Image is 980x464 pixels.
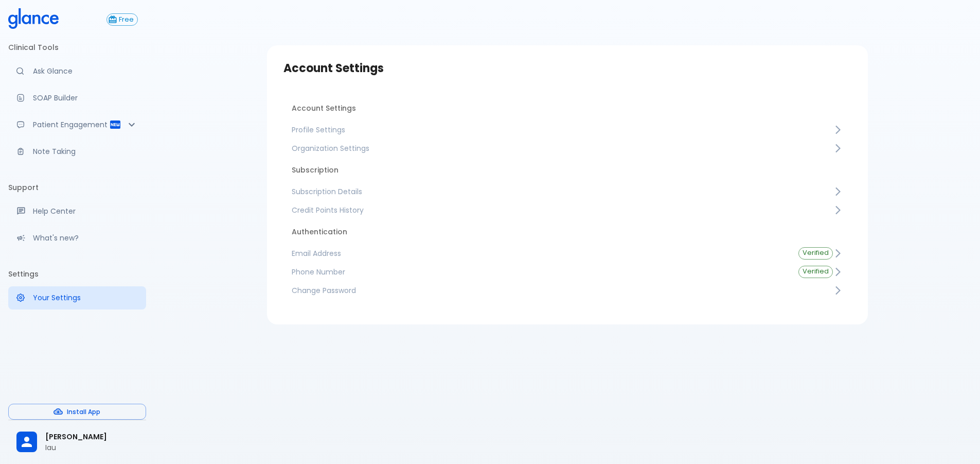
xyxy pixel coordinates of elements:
span: Credit Points History [292,205,833,215]
p: Your Settings [33,293,138,303]
a: Advanced note-taking [8,140,146,163]
h3: Account Settings [283,62,851,75]
p: SOAP Builder [33,93,138,103]
a: Credit Points History [283,201,851,219]
span: Subscription Details [292,186,833,197]
a: Manage your settings [8,286,146,309]
div: [PERSON_NAME]Iau [8,424,146,460]
div: Recent updates and feature releases [8,227,146,249]
span: Verified [799,249,832,257]
p: Patient Engagement [33,119,109,130]
span: Organization Settings [292,143,833,153]
p: Iau [45,442,138,453]
li: Support [8,175,146,200]
li: Settings [8,262,146,286]
a: Change Password [283,281,851,300]
a: Get help from our support team [8,200,146,222]
a: Click to view or change your subscription [106,13,146,26]
button: Install App [8,404,146,420]
button: Free [106,13,138,26]
span: [PERSON_NAME] [45,432,138,442]
span: Phone Number [292,267,782,277]
li: Clinical Tools [8,35,146,60]
span: Email Address [292,248,782,259]
a: Email AddressVerified [283,244,851,263]
span: Profile Settings [292,125,833,135]
li: Subscription [283,158,851,182]
p: Ask Glance [33,66,138,76]
a: Subscription Details [283,182,851,201]
p: What's new? [33,233,138,243]
div: Patient Reports & Referrals [8,113,146,136]
span: Change Password [292,285,833,296]
a: Phone NumberVerified [283,263,851,281]
a: Moramiz: Find ICD10AM codes instantly [8,60,146,82]
p: Help Center [33,206,138,216]
span: Verified [799,268,832,276]
li: Account Settings [283,96,851,121]
a: Organization Settings [283,139,851,158]
span: Free [115,16,137,24]
a: Docugen: Compose a clinical documentation in seconds [8,87,146,109]
a: Profile Settings [283,121,851,139]
p: Note Taking [33,146,138,157]
li: Authentication [283,219,851,244]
